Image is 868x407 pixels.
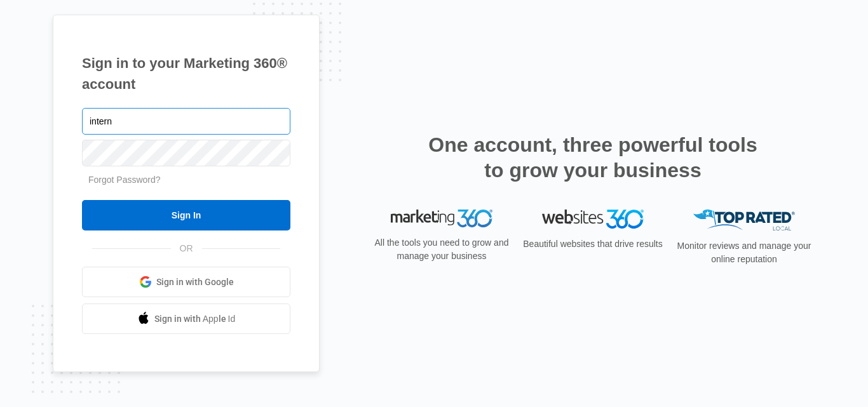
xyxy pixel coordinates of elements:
h2: One account, three powerful tools to grow your business [424,132,761,183]
a: Sign in with Google [82,267,290,297]
img: Top Rated Local [693,210,795,230]
p: Monitor reviews and manage your online reputation [673,239,815,266]
img: Marketing 360 [391,210,492,227]
h1: Sign in to your Marketing 360® account [82,53,290,95]
span: OR [171,242,202,255]
a: Forgot Password? [88,175,161,185]
input: Sign In [82,200,290,230]
span: Sign in with Apple Id [154,312,236,326]
p: Beautiful websites that drive results [522,237,664,251]
img: Websites 360 [542,210,644,228]
span: Sign in with Google [156,276,234,289]
a: Sign in with Apple Id [82,304,290,334]
p: All the tools you need to grow and manage your business [370,236,513,263]
input: Email [82,108,290,135]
